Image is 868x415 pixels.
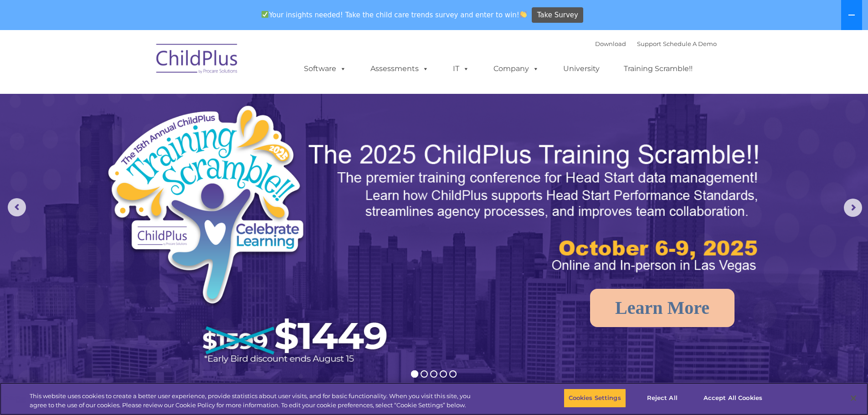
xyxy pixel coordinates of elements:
span: Phone number [127,97,165,104]
a: Training Scramble!! [615,60,702,78]
span: Last name [127,60,154,67]
a: University [554,60,609,78]
a: Software [295,60,355,78]
span: Your insights needed! Take the child care trends survey and enter to win! [258,6,531,24]
a: Take Survey [532,7,583,23]
img: ChildPlus by Procare Solutions [152,37,243,83]
a: Learn More [590,289,734,327]
button: Close [843,388,863,408]
a: Assessments [361,60,438,78]
a: Download [595,40,626,47]
button: Cookies Settings [564,389,626,408]
img: 👏 [520,11,527,18]
button: Accept All Cookies [699,389,767,408]
span: Take Survey [537,7,578,23]
div: This website uses cookies to create a better user experience, provide statistics about user visit... [30,392,478,410]
a: Support [637,40,661,47]
button: Reject All [634,389,691,408]
a: Company [484,60,548,78]
font: | [595,40,717,47]
a: IT [444,60,478,78]
a: Schedule A Demo [663,40,717,47]
img: ✅ [262,11,268,18]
